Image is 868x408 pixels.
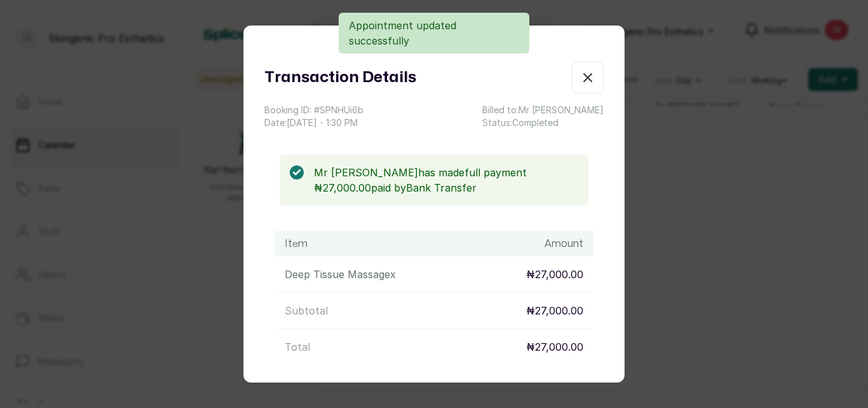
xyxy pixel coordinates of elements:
[526,267,583,282] p: ₦27,000.00
[314,180,578,195] p: ₦27,000.00 paid by Bank Transfer
[526,339,583,355] p: ₦27,000.00
[526,303,583,318] p: ₦27,000.00
[285,303,328,318] p: Subtotal
[285,267,396,282] p: Deep Tissue Massage x
[482,104,604,116] p: Billed to: Mr [PERSON_NAME]
[349,18,519,48] p: Appointment updated successfully
[314,165,578,180] p: Mr [PERSON_NAME] has made full payment
[545,236,583,251] h1: Amount
[285,236,308,251] h1: Item
[285,339,310,355] p: Total
[264,66,416,89] h1: Transaction Details
[264,104,363,116] p: Booking ID: # SPNHUi6b
[264,116,363,129] p: Date: [DATE] ・ 1:30 PM
[482,116,604,129] p: Status: Completed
